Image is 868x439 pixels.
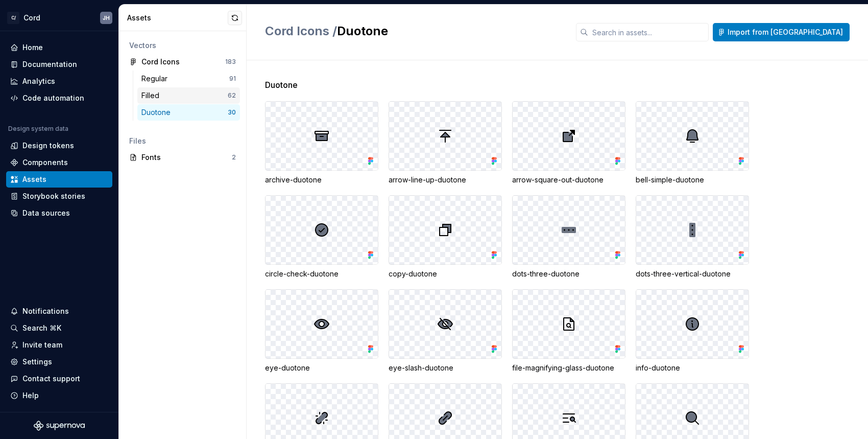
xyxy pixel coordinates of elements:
a: Assets [6,171,112,188]
button: Search ⌘K [6,320,112,336]
svg: Supernova Logo [34,421,85,431]
div: 62 [228,91,236,100]
div: Vectors [129,40,236,51]
div: arrow-square-out-duotone [512,175,625,185]
button: Notifications [6,303,112,319]
div: 2 [232,153,236,161]
div: Documentation [22,59,77,70]
div: Components [22,157,68,168]
span: Duotone [265,79,298,91]
div: Notifications [22,306,69,316]
a: Cord Icons183 [125,54,240,70]
a: Data sources [6,205,112,221]
a: Documentation [6,56,112,73]
button: C/CordJH [2,7,116,29]
a: Analytics [6,73,112,89]
button: Help [6,387,112,404]
div: Settings [22,357,52,367]
a: Design tokens [6,137,112,154]
span: Import from [GEOGRAPHIC_DATA] [728,27,843,37]
div: Cord Icons [141,57,180,67]
div: JH [103,14,110,22]
div: 183 [225,58,236,66]
div: 91 [229,75,236,83]
div: Cord [23,13,40,23]
div: eye-duotone [265,363,378,373]
div: Storybook stories [22,191,85,201]
div: Code automation [22,93,84,103]
div: dots-three-duotone [512,269,625,279]
button: Import from [GEOGRAPHIC_DATA] [713,23,850,41]
a: Settings [6,354,112,370]
div: Invite team [22,340,62,350]
a: Fonts2 [125,149,240,166]
a: Storybook stories [6,188,112,204]
div: info-duotone [636,363,749,373]
div: file-magnifying-glass-duotone [512,363,625,373]
div: C/ [7,12,19,24]
h2: Duotone [265,23,564,39]
span: Cord Icons / [265,24,337,38]
div: Help [22,390,39,401]
div: dots-three-vertical-duotone [636,269,749,279]
a: Components [6,154,112,171]
div: Fonts [141,152,232,163]
div: bell-simple-duotone [636,175,749,185]
div: arrow-line-up-duotone [389,175,502,185]
div: Search ⌘K [22,323,61,333]
div: Contact support [22,374,80,384]
div: Home [22,42,43,53]
button: Contact support [6,371,112,387]
div: copy-duotone [389,269,502,279]
div: Filled [141,90,163,101]
div: archive-duotone [265,175,378,185]
a: Duotone30 [137,104,240,121]
a: Invite team [6,337,112,353]
input: Search in assets... [588,23,709,41]
div: Duotone [141,107,175,118]
div: Analytics [22,76,55,86]
div: circle-check-duotone [265,269,378,279]
div: Files [129,136,236,146]
div: Assets [22,174,46,184]
a: Code automation [6,90,112,106]
div: Data sources [22,208,70,218]
div: Assets [127,13,228,23]
div: 30 [228,108,236,117]
a: Regular91 [137,71,240,87]
div: eye-slash-duotone [389,363,502,373]
a: Filled62 [137,87,240,104]
div: Design system data [8,125,68,133]
div: Regular [141,74,172,84]
a: Home [6,39,112,56]
div: Design tokens [22,141,74,151]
